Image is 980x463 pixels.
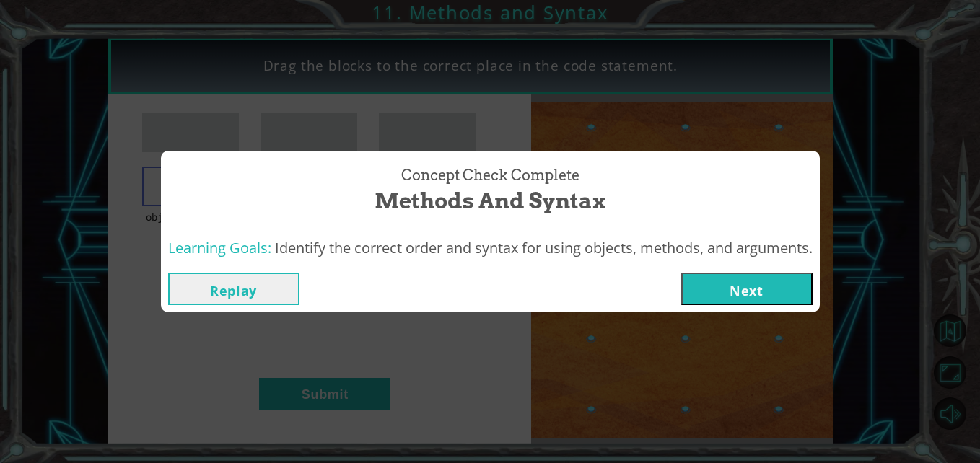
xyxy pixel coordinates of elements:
[168,273,299,305] button: Replay
[275,238,813,257] span: Identify the correct order and syntax for using objects, methods, and arguments.
[401,165,579,186] span: Concept Check Complete
[681,273,813,305] button: Next
[375,185,605,216] span: Methods and Syntax
[168,238,271,257] span: Learning Goals:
